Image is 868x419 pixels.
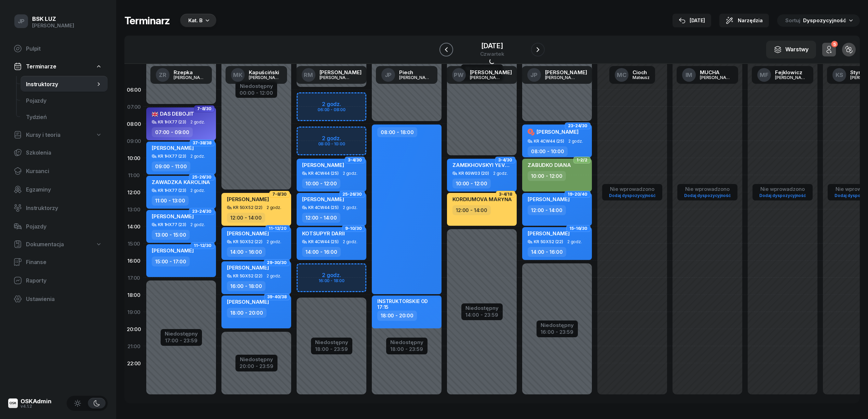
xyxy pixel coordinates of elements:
span: [PERSON_NAME] [227,230,269,237]
div: Nie wprowadzono [606,186,658,192]
div: 13:00 - 15:00 [152,230,190,240]
div: 18:00 - 23:59 [315,345,348,352]
span: 11-12/30 [194,245,212,246]
div: KR 4CW44 (25) [534,139,564,143]
button: Niedostępny18:00 - 23:59 [315,338,348,353]
span: Instruktorzy [26,205,102,211]
div: INSTRUKTORSKIE OD 17:15 [377,298,437,310]
a: Instruktorzy [21,76,108,92]
span: PW [454,72,464,78]
span: 11-12/20 [269,228,287,229]
span: Narzędzia [738,16,763,25]
div: 08:00 - 10:00 [528,146,568,156]
a: Dodaj dyspozycyjność [681,192,733,199]
div: 21:00 [124,338,144,355]
span: Egzaminy [26,186,102,193]
div: 18:00 - 20:00 [227,308,267,318]
span: ZAMEKHOVSKYI YEVHEN [452,162,515,168]
span: [PERSON_NAME] [152,213,194,220]
div: [PERSON_NAME] [320,70,362,75]
div: [PERSON_NAME] [399,75,432,80]
a: Kursanci [8,163,108,179]
div: Fejklowicz [775,70,808,75]
button: Niedostępny17:00 - 23:59 [165,330,198,345]
div: 09:00 [124,132,144,149]
span: Ustawienia [26,296,102,302]
button: Kat. B [178,14,216,27]
div: 16:00 - 18:00 [227,281,266,291]
span: 2 godz. [190,120,205,125]
span: 15-16/30 [569,228,587,229]
div: Kat. B [188,16,203,25]
span: [PERSON_NAME] [528,196,570,202]
a: Egzaminy [8,181,108,198]
button: Sortuj Dyspozycyjność [777,14,860,27]
a: Dokumentacja [8,237,108,252]
a: JPPiech[PERSON_NAME] [376,66,437,84]
span: 37-38/38 [193,142,212,144]
span: Pojazdy [26,97,102,104]
div: 14:00 - 16:00 [528,247,566,257]
span: 3-4/30 [348,159,362,161]
button: Niedostępny14:00 - 23:59 [465,304,499,319]
div: 08:00 - 18:00 [377,127,417,137]
div: 12:00 - 14:00 [528,205,566,215]
div: 16:00 [124,252,144,269]
div: [PERSON_NAME] [545,70,587,75]
div: [PERSON_NAME] [249,75,282,80]
div: 18:00 - 20:00 [377,311,417,320]
span: [PERSON_NAME] [152,247,194,254]
div: [PERSON_NAME] [700,75,733,80]
div: [PERSON_NAME] [174,75,206,80]
div: KR 5GX52 (22) [233,239,262,244]
span: KORDIUMOVA MARYNA [452,196,512,202]
div: 12:00 - 14:00 [452,205,491,215]
div: Kapuściński [249,70,282,75]
span: 3-4/18 [499,194,512,195]
span: Sortuj [785,17,802,24]
span: 2 godz. [493,171,508,176]
div: v4.1.2 [21,404,52,408]
span: [PERSON_NAME] [152,145,194,151]
div: 08:00 [124,115,144,132]
div: Niedostępny [240,83,273,89]
div: Niedostępny [465,305,499,311]
span: 2 godz. [190,222,205,227]
div: 14:00 - 23:59 [465,311,499,318]
span: 2 godz. [267,274,281,278]
div: KR 6GW03 (20) [459,171,489,175]
span: 23-24/30 [568,125,587,127]
span: 19-20/40 [568,194,587,195]
div: 16:00 - 23:59 [541,328,574,335]
div: 18:00 [124,286,144,303]
div: KR 5GX52 (22) [233,274,262,278]
div: 13:00 [124,201,144,218]
div: 20:00 [124,320,144,338]
div: [PERSON_NAME] [775,75,808,80]
span: 2 godz. [343,205,357,210]
span: KOTSUPYR DARII [302,230,345,237]
div: OSKAdmin [21,398,52,404]
span: Instruktorzy [26,81,95,88]
a: Terminarze [8,59,108,74]
span: JP [530,72,538,78]
div: Niedostępny [390,340,423,345]
span: [PERSON_NAME] [528,230,570,237]
span: 2 godz. [267,205,281,210]
div: 17:00 - 23:59 [165,336,198,343]
div: [PERSON_NAME] [470,70,512,75]
span: IM [686,72,693,78]
div: 5 [831,41,838,47]
span: 7-8/30 [272,194,287,195]
div: 14:00 - 16:00 [302,247,341,257]
button: Niedostępny16:00 - 23:59 [541,321,574,336]
div: Piech [399,70,432,75]
a: Raporty [8,272,108,289]
img: logo-xs@2x.png [8,398,18,408]
button: Niedostępny20:00 - 23:59 [240,355,273,370]
div: Niedostępny [541,323,574,328]
span: JP [385,72,392,78]
div: [DATE] [679,16,705,25]
a: MKKapuściński[PERSON_NAME] [226,66,287,84]
span: ZR [159,72,166,78]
